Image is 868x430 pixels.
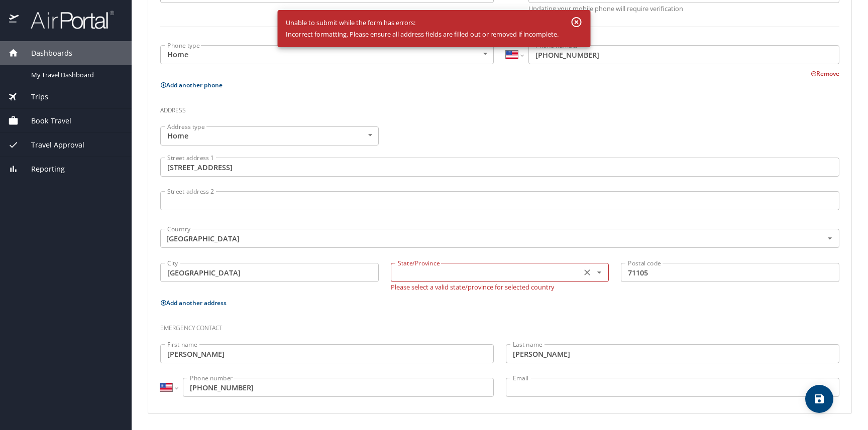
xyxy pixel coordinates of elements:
span: Trips [19,91,48,102]
div: Unable to submit while the form has errors: Incorrect formatting. Please ensure all address field... [286,13,559,44]
button: Add another address [160,299,227,307]
button: save [805,385,833,413]
span: Book Travel [19,115,71,126]
p: Updating your mobile phone will require verification [528,6,839,12]
div: Home [160,45,494,64]
button: Open [824,232,836,244]
h3: Address [160,99,839,116]
button: Clear [580,265,594,279]
button: Open [593,266,605,278]
span: Reporting [19,164,65,175]
button: Remove [811,69,839,78]
button: Add another phone [160,81,223,89]
span: Dashboards [19,48,72,59]
span: Travel Approval [19,139,84,151]
p: Please select a valid state/province for selected country [391,284,609,291]
div: Home [160,126,379,146]
img: icon-airportal.png [9,10,20,30]
img: airportal-logo.png [20,10,114,30]
span: My Travel Dashboard [31,70,120,80]
h3: Emergency contact [160,317,839,334]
